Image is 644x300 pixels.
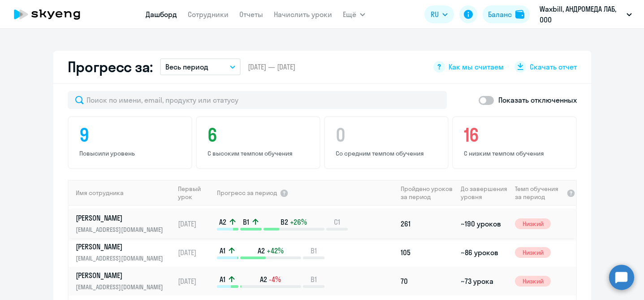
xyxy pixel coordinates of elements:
[76,213,174,235] a: [PERSON_NAME][EMAIL_ADDRESS][DOMAIN_NAME]
[515,276,551,287] span: Низкий
[431,9,439,20] span: RU
[207,124,311,146] h4: 6
[239,10,263,19] a: Отчеты
[397,238,457,267] td: 105
[457,238,511,267] td: ~86 уроков
[269,274,281,284] span: -4%
[464,124,568,146] h4: 16
[76,242,174,263] a: [PERSON_NAME][EMAIL_ADDRESS][DOMAIN_NAME]
[174,238,216,267] td: [DATE]
[464,149,568,157] p: С низким темпом обучения
[219,217,226,227] span: A2
[488,9,512,20] div: Баланс
[290,217,307,227] span: +26%
[76,213,168,223] p: [PERSON_NAME]
[68,91,447,109] input: Поиск по имени, email, продукту или статусу
[76,225,168,235] p: [EMAIL_ADDRESS][DOMAIN_NAME]
[498,95,577,105] p: Показать отключенных
[274,10,332,19] a: Начислить уроки
[281,217,288,227] span: B2
[343,9,356,20] span: Ещё
[79,124,183,146] h4: 9
[515,218,551,229] span: Низкий
[174,180,216,206] th: Первый урок
[243,217,249,227] span: B1
[397,180,457,206] th: Пройдено уроков за период
[165,61,208,72] p: Весь период
[174,267,216,296] td: [DATE]
[79,149,183,157] p: Повысили уровень
[535,4,636,25] button: Waxbill, АНДРОМЕДА ЛАБ, ООО
[217,189,277,197] span: Прогресс за период
[311,274,317,284] span: B1
[76,270,168,280] p: [PERSON_NAME]
[76,253,168,263] p: [EMAIL_ADDRESS][DOMAIN_NAME]
[267,246,284,256] span: +42%
[248,62,295,72] span: [DATE] — [DATE]
[397,209,457,238] td: 261
[334,217,340,227] span: C1
[160,58,241,75] button: Весь период
[457,267,511,296] td: ~73 урока
[207,149,311,157] p: С высоким темпом обучения
[76,270,174,292] a: [PERSON_NAME][EMAIL_ADDRESS][DOMAIN_NAME]
[76,282,168,292] p: [EMAIL_ADDRESS][DOMAIN_NAME]
[188,10,229,19] a: Сотрудники
[424,5,454,23] button: RU
[220,246,225,256] span: A1
[343,5,365,23] button: Ещё
[174,209,216,238] td: [DATE]
[76,242,168,252] p: [PERSON_NAME]
[515,247,551,258] span: Низкий
[515,185,563,201] span: Темп обучения за период
[69,180,174,206] th: Имя сотрудника
[311,246,317,256] span: B1
[146,10,177,19] a: Дашборд
[260,274,267,284] span: A2
[258,246,265,256] span: A2
[530,62,577,72] span: Скачать отчет
[68,58,153,76] h2: Прогресс за:
[540,4,623,25] p: Waxbill, АНДРОМЕДА ЛАБ, ООО
[397,267,457,296] td: 70
[483,5,530,23] button: Балансbalance
[449,62,504,72] span: Как мы считаем
[457,180,511,206] th: До завершения уровня
[515,10,524,19] img: balance
[220,274,225,284] span: A1
[457,209,511,238] td: ~190 уроков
